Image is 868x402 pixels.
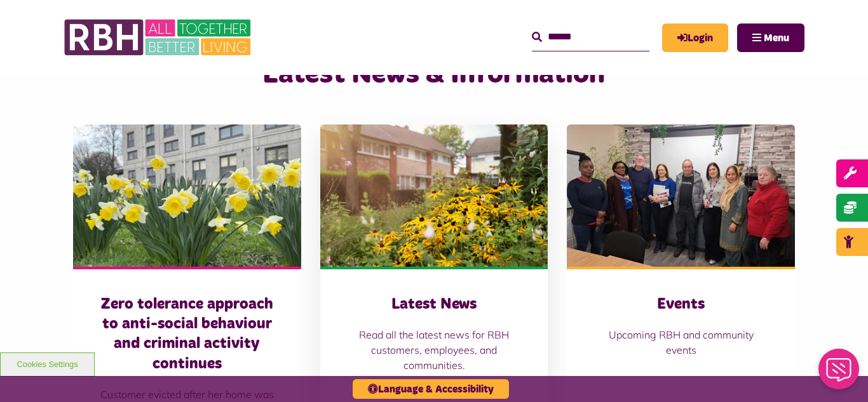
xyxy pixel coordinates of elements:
input: Search [532,23,649,51]
h3: Events [592,295,770,314]
button: Language & Accessibility [353,379,509,399]
iframe: Netcall Web Assistant for live chat [811,345,868,402]
a: MyRBH [662,23,728,52]
img: Freehold [73,124,301,267]
h3: Zero tolerance approach to anti-social behaviour and criminal activity continues [98,295,276,374]
p: Upcoming RBH and community events [592,327,770,358]
button: Navigation [737,23,804,52]
img: Group photo of customers and colleagues at Spotland Community Centre [567,124,795,267]
h3: Latest News [346,295,523,314]
span: Menu [764,33,789,43]
img: SAZ MEDIA RBH HOUSING4 [320,124,548,267]
p: Read all the latest news for RBH customers, employees, and communities. [346,327,523,373]
img: RBH [64,13,254,62]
